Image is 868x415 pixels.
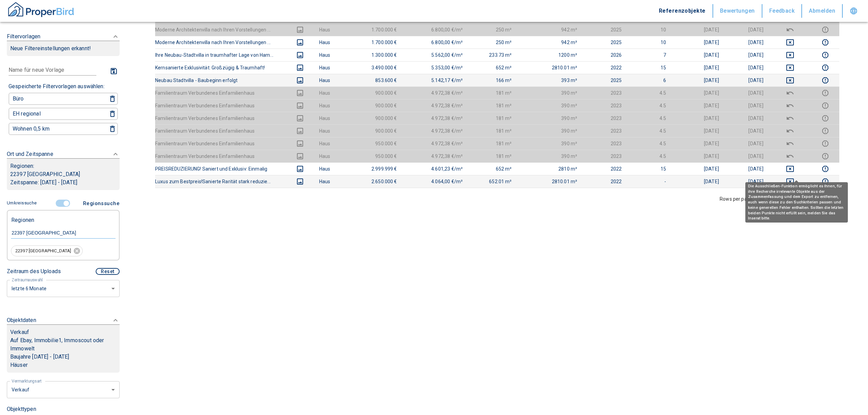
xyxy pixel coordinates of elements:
p: Zeitraum des Uploads [7,267,61,276]
td: 4.5 [627,150,672,162]
td: 4.972,38 €/m² [403,124,469,137]
button: report this listing [817,139,834,148]
button: ProperBird Logo and Home Button [7,1,75,21]
td: 181 m² [468,86,517,99]
td: 390 m² [517,86,583,99]
td: 900.000 € [358,124,403,137]
td: 652 m² [468,61,517,74]
button: Referenzobjekte [652,4,713,18]
td: 7 [627,49,672,61]
button: deselect this listing [774,127,806,135]
td: [DATE] [672,23,724,36]
button: images [292,64,308,72]
button: deselect this listing [774,139,806,148]
p: Neue Filtereinstellungen erkannt! [10,44,116,53]
td: 900.000 € [358,112,403,124]
p: 22397 [GEOGRAPHIC_DATA] [10,170,116,178]
td: [DATE] [672,112,724,124]
td: [DATE] [672,175,724,188]
div: ObjektdatenVerkaufAuf Ebay, Immobilie1, Immoscout oder ImmoweltBaujahre [DATE] - [DATE]Häuser [7,309,120,379]
td: 2810 m² [517,162,583,175]
p: Gespeicherte Filtervorlagen auswählen: [9,82,105,91]
td: 2023 [583,137,627,150]
div: letzte 6 Monate [7,380,120,399]
td: 4.5 [627,137,672,150]
button: report this listing [817,64,834,72]
td: [DATE] [724,86,769,99]
button: images [292,139,308,148]
td: 393 m² [517,74,583,86]
button: report this listing [817,26,834,34]
td: 2022 [583,61,627,74]
td: 2025 [583,74,627,86]
td: 1.700.000 € [358,23,403,36]
td: 942 m² [517,23,583,36]
td: Haus [314,36,358,49]
td: [DATE] [672,86,724,99]
td: [DATE] [724,124,769,137]
th: Familientraum Verbundenes Einfamilienhaus [155,150,286,162]
span: 22397 [GEOGRAPHIC_DATA] [11,248,75,254]
td: 2022 [583,175,627,188]
td: Haus [314,150,358,162]
td: 10 [627,23,672,36]
div: FiltervorlagenNeue Filtereinstellungen erkannt! [7,63,120,138]
td: [DATE] [724,74,769,86]
td: 390 m² [517,124,583,137]
button: Bewertungen [713,4,762,18]
div: Ort und ZeitspanneRegionen:22397 [GEOGRAPHIC_DATA]Zeitspanne: [DATE] - [DATE] [7,143,120,197]
td: [DATE] [672,36,724,49]
td: 181 m² [468,150,517,162]
button: deselect this listing [774,102,806,110]
td: 4.5 [627,112,672,124]
td: Haus [314,23,358,36]
th: Neubau Stadtvilla - Baubeginn erfolgt [155,74,286,86]
td: 652 m² [468,162,517,175]
td: 2023 [583,124,627,137]
td: 900.000 € [358,86,403,99]
td: 15 [627,162,672,175]
td: 390 m² [517,137,583,150]
td: [DATE] [672,99,724,112]
td: [DATE] [672,61,724,74]
p: Baujahre [DATE] - [DATE] [10,353,116,361]
p: Objektdaten [7,316,36,324]
th: PREISREDUZIERUNG! Saniert und Exklusiv: Einmalig [155,162,286,175]
td: 4.972,38 €/m² [403,137,469,150]
th: Kernsanierte Exklusivität: Großzügig & Traumhaft! [155,61,286,74]
td: 4.972,38 €/m² [403,99,469,112]
td: 166 m² [468,74,517,86]
td: Haus [314,162,358,175]
p: Objekttypen [7,405,120,413]
td: [DATE] [672,162,724,175]
td: 181 m² [468,124,517,137]
td: Haus [314,112,358,124]
button: Feedback [762,4,802,18]
button: deselect this listing [774,51,806,59]
td: [DATE] [672,150,724,162]
div: 22397 [GEOGRAPHIC_DATA] [11,245,83,256]
td: 1.700.000 € [358,36,403,49]
td: 181 m² [468,137,517,150]
p: Zeitspanne: [DATE] - [DATE] [10,178,116,187]
p: EH regional [13,111,41,117]
td: 4.064,00 €/m² [403,175,469,188]
button: EH regional [10,109,99,119]
p: Wohnen 0,5 km [13,126,50,132]
td: - [627,175,672,188]
th: Familientraum Verbundenes Einfamilienhaus [155,112,286,124]
button: images [292,51,308,59]
button: report this listing [817,76,834,84]
td: 4.5 [627,86,672,99]
td: 2023 [583,112,627,124]
th: Familientraum Verbundenes Einfamilienhaus [155,86,286,99]
td: [DATE] [724,23,769,36]
td: 2026 [583,49,627,61]
td: 4.972,38 €/m² [403,150,469,162]
td: 2810.01 m² [517,175,583,188]
td: 10 [627,36,672,49]
input: Region eingeben [11,230,116,236]
button: Wohnen 0,5 km [10,124,99,134]
button: deselect this listing [774,38,806,46]
p: Rows per page: [720,196,754,202]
